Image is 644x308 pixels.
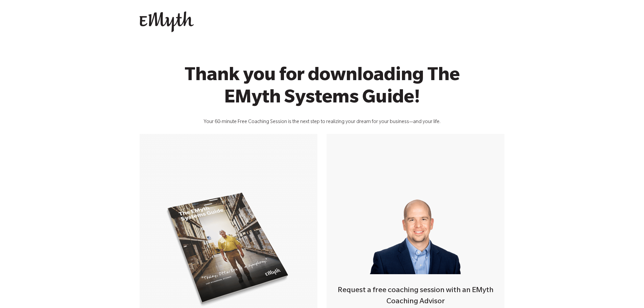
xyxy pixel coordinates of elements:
[610,276,644,308] iframe: Chat Widget
[160,66,484,111] h1: Thank you for downloading The EMyth Systems Guide!
[327,285,504,308] h4: Request a free coaching session with an EMyth Coaching Advisor
[204,120,440,125] span: Your 60-minute Free Coaching Session is the next step to realizing your dream for your business—a...
[367,187,464,274] img: Smart-business-coach.png
[140,11,194,32] img: EMyth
